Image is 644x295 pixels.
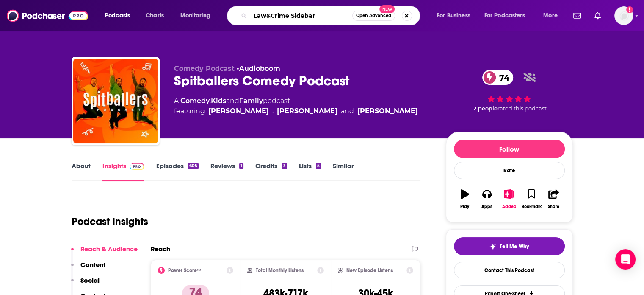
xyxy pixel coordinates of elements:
button: open menu [174,9,221,22]
div: Play [460,204,469,209]
a: Show notifications dropdown [591,8,604,23]
p: Social [80,276,100,284]
span: For Podcasters [484,10,525,22]
div: Bookmark [521,204,541,209]
button: Added [498,184,520,214]
span: Monitoring [180,10,210,22]
h2: Total Monthly Listens [256,267,304,273]
img: Spitballers Comedy Podcast [73,59,158,143]
a: Similar [333,162,354,181]
button: Content [71,261,105,276]
button: open menu [537,9,568,22]
a: Andy Holloway [208,106,269,116]
span: , [272,106,274,116]
button: Follow [454,140,565,158]
a: Reviews1 [210,162,243,181]
span: • [237,65,280,73]
a: Family [239,97,263,105]
p: Reach & Audience [80,245,138,253]
span: Open Advanced [356,14,391,18]
div: Rate [454,162,565,179]
a: Lists5 [299,162,321,181]
svg: Add a profile image [626,6,633,13]
h2: New Episode Listens [346,267,393,273]
div: Search podcasts, credits, & more... [235,6,428,25]
div: 5 [316,163,321,169]
span: 2 people [473,105,498,112]
div: 605 [188,163,198,169]
h2: Reach [151,245,170,253]
div: Open Intercom Messenger [615,249,636,270]
div: Share [548,204,559,209]
span: , [210,97,211,105]
a: Comedy [180,97,210,105]
h2: Power Score™ [168,267,201,273]
h1: Podcast Insights [72,215,148,228]
img: User Profile [614,6,633,25]
button: tell me why sparkleTell Me Why [454,237,565,255]
div: 3 [282,163,287,169]
div: Added [502,204,517,209]
span: More [543,10,558,22]
a: InsightsPodchaser Pro [102,162,144,181]
button: Share [542,184,564,214]
div: Apps [481,204,492,209]
a: Mike Wright [357,106,418,116]
a: Show notifications dropdown [570,8,584,23]
span: Tell Me Why [500,243,529,250]
p: Content [80,261,105,269]
span: New [379,5,395,13]
span: and [341,106,354,116]
button: Play [454,184,476,214]
a: Charts [140,9,169,22]
span: rated this podcast [498,105,547,112]
button: open menu [431,9,481,22]
button: Bookmark [520,184,542,214]
span: Charts [146,10,164,22]
span: For Business [437,10,470,22]
img: Podchaser Pro [130,163,144,170]
span: and [226,97,239,105]
div: 74 2 peoplerated this podcast [446,65,573,117]
a: Kids [211,97,226,105]
img: tell me why sparkle [489,243,496,250]
a: About [72,162,91,181]
button: Apps [476,184,498,214]
span: Comedy Podcast [174,65,235,73]
a: Audioboom [239,65,280,73]
button: Social [71,276,100,292]
span: featuring [174,106,418,116]
a: Credits3 [255,162,287,181]
a: Contact This Podcast [454,262,565,278]
a: Jason Moore [277,106,337,116]
a: 74 [482,70,514,85]
span: Podcasts [105,10,130,22]
span: Logged in as NickG [614,6,633,25]
input: Search podcasts, credits, & more... [250,9,352,22]
button: open menu [479,9,537,22]
div: 1 [239,163,243,169]
div: A podcast [174,96,418,116]
button: Open AdvancedNew [352,11,395,21]
img: Podchaser - Follow, Share and Rate Podcasts [7,8,88,24]
a: Episodes605 [156,162,198,181]
button: Show profile menu [614,6,633,25]
span: 74 [491,70,514,85]
button: open menu [99,9,141,22]
button: Reach & Audience [71,245,138,261]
